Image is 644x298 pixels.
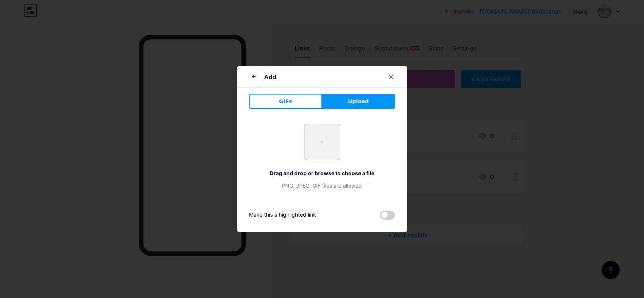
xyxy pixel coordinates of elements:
[279,98,292,105] span: GIFs
[249,169,395,177] div: Drag and drop or browse to choose a file
[264,72,277,81] div: Add
[249,182,395,189] div: PNG, JPEG, GIF files are allowed
[348,98,369,105] span: Upload
[249,94,322,109] button: GIFs
[249,211,317,220] div: Make this a highlighted link
[322,94,395,109] button: Upload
